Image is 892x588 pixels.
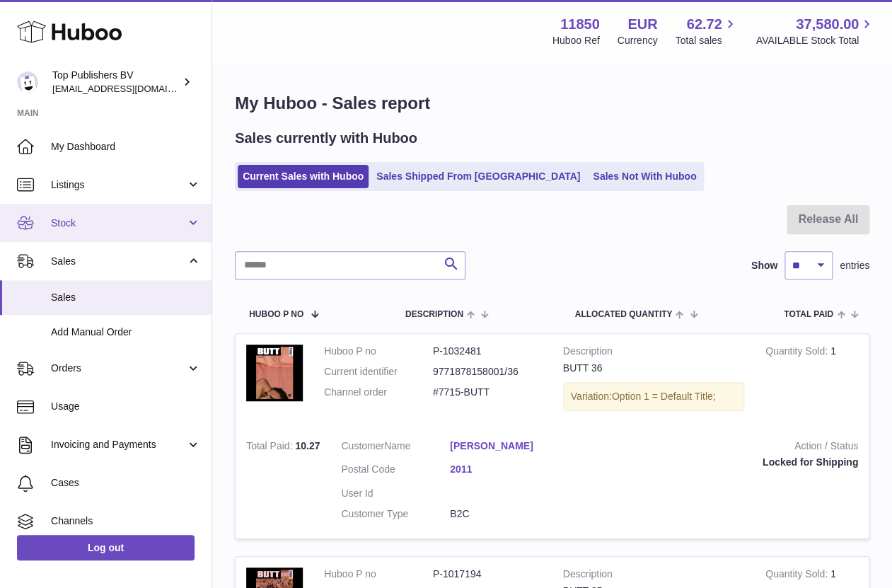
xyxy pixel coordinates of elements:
span: [EMAIL_ADDRESS][DOMAIN_NAME] [52,83,208,94]
div: Top Publishers BV [52,69,180,96]
img: accounts@fantasticman.com [17,71,38,93]
strong: Description [563,567,744,584]
strong: Total Paid [246,440,295,455]
span: Description [405,310,463,319]
a: Current Sales with Huboo [238,165,369,188]
img: Butt36-Cover-Shop2.jpg [246,345,303,401]
span: ALLOCATED Quantity [574,310,672,319]
span: Channels [51,514,201,528]
span: Add Manual Order [51,325,201,339]
a: 62.72 Total sales [675,15,738,47]
span: 37,580.00 [796,15,859,34]
div: Variation: [563,382,744,411]
strong: Quantity Sold [765,568,830,583]
h2: Sales currently with Huboo [235,129,417,148]
td: 1 [755,334,869,429]
span: entries [840,259,869,272]
dt: Name [341,439,450,456]
strong: 11850 [560,15,600,34]
span: Option 1 = Default Title; [612,391,716,402]
span: Orders [51,362,186,375]
dt: Huboo P no [324,345,433,358]
dt: Channel order [324,386,433,399]
strong: Action / Status [580,439,858,456]
dd: #7715-BUTT [433,386,542,399]
a: [PERSON_NAME] [450,439,559,453]
span: My Dashboard [51,140,201,154]
span: Usage [51,400,201,413]
strong: EUR [627,15,657,34]
span: AVAILABLE Stock Total [755,34,875,47]
strong: Quantity Sold [765,345,830,360]
div: Currency [618,34,658,47]
span: Invoicing and Payments [51,438,186,451]
dd: P-1017194 [433,567,542,581]
dt: Postal Code [341,463,450,480]
span: Sales [51,255,186,268]
dt: Huboo P no [324,567,433,581]
a: Sales Shipped From [GEOGRAPHIC_DATA] [371,165,585,188]
a: 37,580.00 AVAILABLE Stock Total [755,15,875,47]
span: Sales [51,291,201,304]
span: Huboo P no [249,310,303,319]
strong: Description [563,345,744,362]
span: Customer [341,440,384,451]
dt: Customer Type [341,507,450,521]
span: Stock [51,217,186,230]
dd: P-1032481 [433,345,542,358]
span: Listings [51,178,186,192]
dd: 9771878158001/36 [433,365,542,379]
dt: Current identifier [324,365,433,379]
a: 2011 [450,463,559,476]
span: Total paid [784,310,833,319]
span: 62.72 [686,15,722,34]
span: Cases [51,476,201,490]
div: BUTT 36 [563,362,744,375]
label: Show [751,259,777,272]
h1: My Huboo - Sales report [235,92,869,115]
a: Sales Not With Huboo [588,165,701,188]
span: Total sales [675,34,738,47]
dt: User Id [341,487,450,500]
div: Locked for Shipping [580,456,858,469]
dd: B2C [450,507,559,521]
div: Huboo Ref [552,34,600,47]
span: 10.27 [295,440,320,451]
a: Log out [17,535,195,560]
